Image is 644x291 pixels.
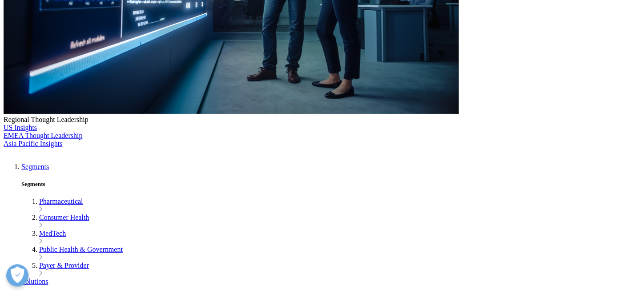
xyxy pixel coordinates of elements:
[4,124,37,131] a: US Insights
[4,116,640,124] div: Regional Thought Leadership
[39,230,66,237] a: MedTech
[4,132,82,139] a: EMEA Thought Leadership
[39,198,83,205] a: Pharmaceutical
[21,181,640,188] h5: Segments
[4,140,62,147] a: Asia Pacific Insights
[39,214,89,221] a: Consumer Health
[39,246,123,253] a: Public Health & Government
[21,278,48,285] a: Solutions
[21,163,49,170] a: Segments
[6,264,28,287] button: Open Preferences
[39,262,89,269] a: Payer & Provider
